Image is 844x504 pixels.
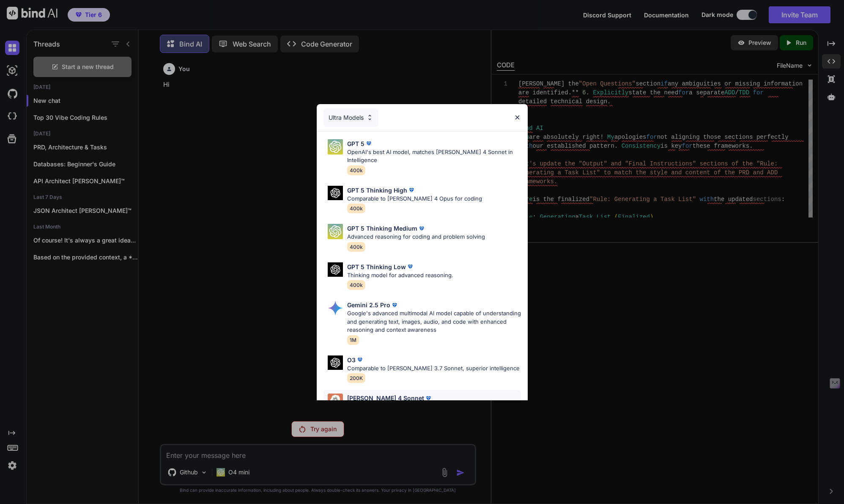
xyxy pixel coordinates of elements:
img: Pick Models [328,224,343,239]
img: premium [407,186,416,194]
img: premium [390,301,399,309]
img: premium [356,355,364,364]
span: 400k [347,165,365,175]
p: Comparable to [PERSON_NAME] 3.7 Sonnet, superior intelligence [347,364,520,373]
img: premium [417,224,426,233]
p: GPT 5 Thinking High [347,186,407,195]
div: Ultra Models [323,108,378,127]
img: premium [364,139,373,148]
p: Advanced reasoning for coding and problem solving [347,233,485,241]
p: Gemini 2.5 Pro [347,300,390,309]
img: Pick Models [328,394,343,409]
span: 1M [347,335,359,345]
img: Pick Models [328,139,343,154]
p: OpenAI's best AI model, matches [PERSON_NAME] 4 Sonnet in Intelligence [347,148,521,165]
p: GPT 5 Thinking Medium [347,224,417,233]
img: close [514,114,521,121]
img: Pick Models [328,186,343,201]
span: 200K [347,373,365,383]
p: Comparable to [PERSON_NAME] 4 Opus for coding [347,195,482,203]
span: 400k [347,204,365,213]
p: Thinking model for advanced reasoning. [347,271,453,280]
p: GPT 5 Thinking Low [347,262,406,271]
span: 400k [347,242,365,252]
span: 400k [347,280,365,290]
img: Pick Models [328,262,343,277]
img: Pick Models [328,355,343,370]
img: Pick Models [328,300,343,316]
img: Pick Models [366,114,373,121]
p: O3 [347,355,356,364]
p: [PERSON_NAME] 4 Sonnet [347,394,424,402]
img: premium [424,394,433,402]
p: GPT 5 [347,139,364,148]
img: premium [406,262,414,271]
p: Google's advanced multimodal AI model capable of understanding and generating text, images, audio... [347,309,521,334]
